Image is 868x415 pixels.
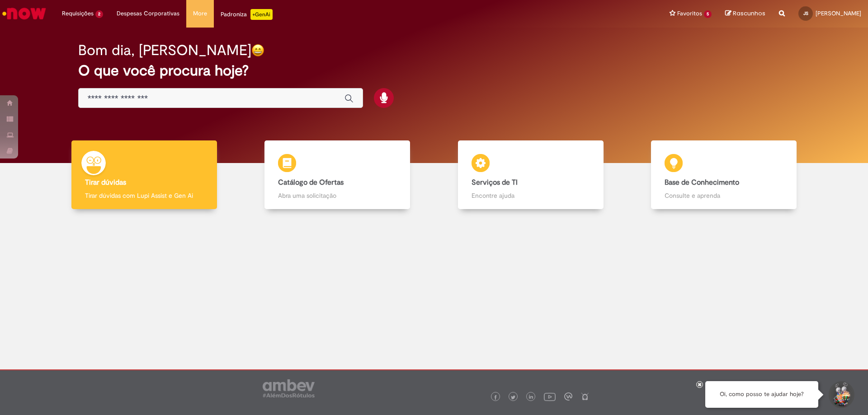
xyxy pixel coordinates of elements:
div: Padroniza [221,9,273,20]
img: logo_footer_linkedin.png [529,395,533,400]
span: [PERSON_NAME] [816,9,861,17]
a: Base de Conhecimento Consulte e aprenda [627,140,821,210]
b: Catálogo de Ofertas [278,178,344,187]
b: Tirar dúvidas [85,178,126,187]
p: +GenAi [250,9,273,20]
a: Tirar dúvidas Tirar dúvidas com Lupi Assist e Gen Ai [47,140,241,210]
h2: O que você procura hoje? [78,63,790,79]
p: Tirar dúvidas com Lupi Assist e Gen Ai [85,191,203,200]
p: Consulte e aprenda [665,191,783,200]
span: More [193,9,207,18]
b: Serviços de TI [472,178,518,187]
img: logo_footer_twitter.png [511,395,515,400]
img: logo_footer_facebook.png [493,395,498,400]
img: logo_footer_naosei.png [581,392,589,401]
span: Requisições [62,9,94,18]
img: happy-face.png [251,44,264,57]
h2: Bom dia, [PERSON_NAME] [78,42,251,58]
img: logo_footer_youtube.png [544,391,556,402]
span: Favoritos [677,9,702,18]
a: Serviços de TI Encontre ajuda [434,140,627,210]
div: Oi, como posso te ajudar hoje? [705,381,818,408]
img: ServiceNow [1,5,47,23]
span: Despesas Corporativas [117,9,179,18]
p: Abra uma solicitação [278,191,396,200]
a: Catálogo de Ofertas Abra uma solicitação [241,140,434,210]
span: 5 [704,10,712,18]
p: Encontre ajuda [472,191,590,200]
span: Rascunhos [733,9,765,18]
img: logo_footer_workplace.png [564,392,572,401]
span: 2 [95,10,103,18]
span: JS [803,10,808,16]
button: Iniciar Conversa de Suporte [827,381,854,408]
a: Rascunhos [725,9,765,18]
b: Base de Conhecimento [665,178,739,187]
img: logo_footer_ambev_rotulo_gray.png [263,379,315,397]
